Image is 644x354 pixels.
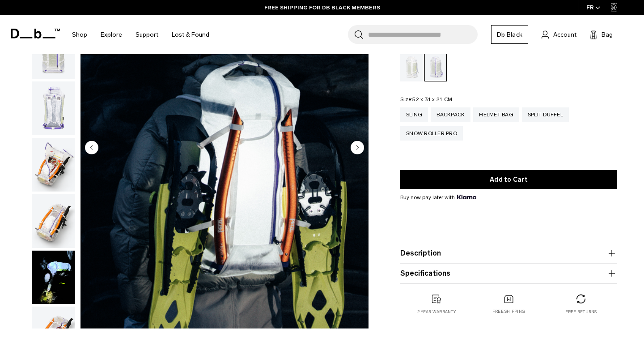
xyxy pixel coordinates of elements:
[492,309,525,315] p: Free shipping
[101,19,122,51] a: Explore
[31,137,76,192] button: Weigh_Lighter_Backpack_25L_4.png
[400,170,617,189] button: Add to Cart
[400,248,617,259] button: Description
[542,29,576,40] a: Account
[417,309,456,315] p: 2 year warranty
[522,107,569,122] a: Split Duffel
[32,194,75,248] img: Weigh_Lighter_Backpack_25L_5.png
[400,268,617,279] button: Specifications
[32,251,75,304] img: Weigh Lighter Backpack 25L Aurora
[424,54,447,81] a: Aurora
[351,141,364,156] button: Next slide
[264,4,380,12] a: FREE SHIPPING FOR DB BLACK MEMBERS
[457,195,476,199] img: {"height" => 20, "alt" => "Klarna"}
[400,54,423,81] a: Diffusion
[602,30,613,39] span: Bag
[32,81,75,135] img: Weigh_Lighter_Backpack_25L_3.png
[136,19,158,51] a: Support
[72,19,87,51] a: Shop
[400,97,452,102] legend: Size:
[431,107,470,122] a: Backpack
[65,15,216,54] nav: Main Navigation
[473,107,519,122] a: Helmet Bag
[400,126,463,141] a: Snow Roller Pro
[412,96,452,102] span: 52 x 31 x 21 CM
[31,194,76,248] button: Weigh_Lighter_Backpack_25L_5.png
[85,141,98,156] button: Previous slide
[553,30,576,39] span: Account
[491,25,528,44] a: Db Black
[400,193,476,201] span: Buy now pay later with
[565,309,597,315] p: Free returns
[172,19,209,51] a: Lost & Found
[400,107,428,122] a: Sling
[32,138,75,192] img: Weigh_Lighter_Backpack_25L_4.png
[590,29,613,40] button: Bag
